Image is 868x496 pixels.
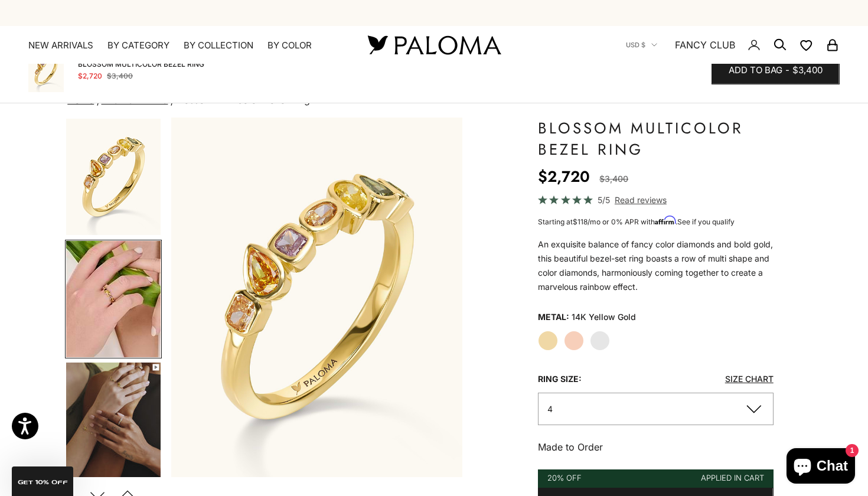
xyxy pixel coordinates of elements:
[28,48,64,92] img: #YellowGold
[538,393,774,425] button: 4
[107,40,169,51] summary: By Category
[626,40,645,50] span: USD $
[655,216,676,225] span: Affirm
[538,217,735,226] span: Starting at /mo or 0% APR with .
[538,165,590,188] sale-price: $2,720
[18,479,68,485] span: GET 10% Off
[675,37,735,53] a: FANCY CLUB
[547,472,582,484] div: 20% Off
[28,40,93,51] a: NEW ARRIVALS
[171,118,462,477] img: #YellowGold
[538,193,774,207] a: 5/5 Read reviews
[626,40,657,50] button: USD $
[65,361,162,481] button: Go to item 6
[538,237,774,294] p: An exquisite balance of fancy color diamonds and bold gold, this beautiful bezel-set ring boasts ...
[28,40,340,51] nav: Primary navigation
[65,118,162,236] button: Go to item 1
[729,63,782,78] span: Add to bag
[78,58,204,70] span: Blossom Multicolor Bezel Ring
[171,118,462,477] div: Item 1 of 16
[107,70,133,82] compare-at-price: $3,400
[547,404,553,414] span: 4
[677,217,735,226] a: See if you qualify - Learn more about Affirm Financing (opens in modal)
[701,472,764,484] div: Applied in cart
[78,70,102,82] sale-price: $2,720
[599,172,628,186] compare-at-price: $3,400
[712,56,840,84] button: Add to bag-$3,400
[572,308,636,326] variant-option-value: 14K Yellow Gold
[573,217,588,226] span: $118
[184,40,253,51] summary: By Collection
[598,193,610,207] span: 5/5
[65,240,162,358] button: Go to item 5
[66,241,161,357] img: #YellowGold #RoseGold #WhiteGold
[725,374,774,384] a: Size Chart
[267,40,312,51] summary: By Color
[538,308,569,326] legend: Metal:
[538,370,582,388] legend: Ring Size:
[66,119,161,235] img: #YellowGold
[538,439,774,455] p: Made to Order
[538,118,774,160] h1: Blossom Multicolor Bezel Ring
[792,63,823,78] span: $3,400
[783,448,859,487] inbox-online-store-chat: Shopify online store chat
[66,363,161,479] img: #YellowGold #RoseGold #WhiteGold
[615,193,667,207] span: Read reviews
[12,466,73,496] div: GET 10% Off
[626,26,840,64] nav: Secondary navigation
